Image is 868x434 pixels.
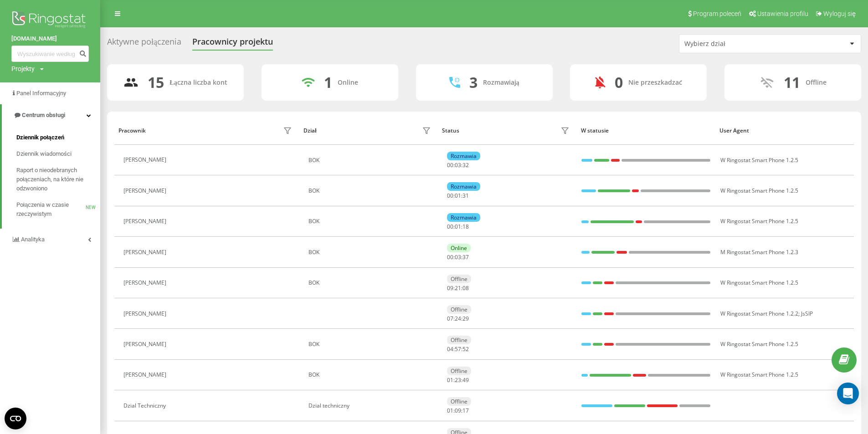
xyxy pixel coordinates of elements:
div: BOK [308,249,433,255]
div: BOK [308,157,433,163]
span: W Ringostat Smart Phone 1.2.5 [720,217,798,225]
span: Program poleceń [693,10,741,17]
span: 08 [462,284,469,292]
a: Dziennik połączeń [16,129,100,146]
span: 01 [455,223,461,230]
button: Open CMP widget [5,408,26,429]
div: [PERSON_NAME] [123,188,169,194]
div: [PERSON_NAME] [123,280,169,286]
div: : : [447,254,469,260]
div: : : [447,162,469,168]
span: 07 [447,315,453,322]
a: Połączenia w czasie rzeczywistymNEW [16,197,100,222]
span: 00 [447,192,453,199]
div: Projekty [11,64,35,73]
div: Dzial Techniczny [123,403,168,409]
span: 57 [455,345,461,353]
div: : : [447,346,469,352]
span: 52 [462,345,469,353]
div: Łączna liczba kont [169,79,227,87]
span: 49 [462,376,469,384]
div: 15 [148,74,164,91]
div: Offline [447,397,471,406]
span: M Ringostat Smart Phone 1.2.3 [720,248,798,256]
div: Offline [806,79,827,87]
div: : : [447,408,469,414]
div: [PERSON_NAME] [123,218,169,225]
div: Nie przeszkadzać [628,79,682,87]
span: Dziennik połączeń [16,133,64,142]
a: Centrum obsługi [2,104,100,126]
img: Ringostat logo [11,9,89,32]
span: JsSIP [801,310,813,317]
div: Pracownicy projektu [192,37,273,51]
a: Raport o nieodebranych połączeniach, na które nie odzwoniono [16,162,100,197]
div: [PERSON_NAME] [123,249,169,255]
span: 18 [462,223,469,230]
a: Dziennik wiadomości [16,146,100,162]
input: Wyszukiwanie według numeru [11,46,89,62]
div: [PERSON_NAME] [123,157,169,163]
div: Offline [447,305,471,314]
span: Centrum obsługi [22,112,65,118]
span: 01 [447,407,453,414]
span: 23 [455,376,461,384]
span: 21 [455,284,461,292]
span: 29 [462,315,469,322]
span: W Ringostat Smart Phone 1.2.2 [720,310,798,317]
span: 00 [447,223,453,230]
div: Wybierz dział [684,40,793,48]
span: 01 [447,376,453,384]
span: 00 [447,253,453,261]
div: [PERSON_NAME] [123,372,169,378]
div: 3 [469,74,478,91]
div: 0 [615,74,623,91]
span: Raport o nieodebranych połączeniach, na które nie odzwoniono [16,166,96,193]
div: : : [447,285,469,291]
div: W statusie [581,128,711,134]
div: BOK [308,341,433,347]
a: [DOMAIN_NAME] [11,34,89,43]
div: Aktywne połączenia [107,37,181,51]
div: [PERSON_NAME] [123,311,169,317]
div: BOK [308,218,433,225]
span: 24 [455,315,461,322]
span: W Ringostat Smart Phone 1.2.5 [720,187,798,194]
div: : : [447,377,469,383]
span: 04 [447,345,453,353]
div: 11 [784,74,800,91]
div: BOK [308,372,433,378]
div: User Agent [719,128,849,134]
div: Offline [447,367,471,375]
span: Analityka [21,236,45,243]
div: Offline [447,275,471,283]
div: [PERSON_NAME] [123,341,169,347]
span: Ustawienia profilu [757,10,808,17]
span: 09 [455,407,461,414]
span: 31 [462,192,469,199]
div: : : [447,316,469,322]
span: 37 [462,253,469,261]
div: Pracownik [118,128,146,134]
span: Dziennik wiadomości [16,149,72,158]
div: Rozmawia [447,152,480,160]
div: : : [447,224,469,230]
div: BOK [308,280,433,286]
span: 17 [462,407,469,414]
div: BOK [308,188,433,194]
div: 1 [324,74,332,91]
span: 03 [455,161,461,169]
span: Połączenia w czasie rzeczywistym [16,200,86,219]
div: Status [442,128,459,134]
div: Rozmawia [447,213,480,222]
span: W Ringostat Smart Phone 1.2.5 [720,371,798,378]
div: Offline [447,336,471,344]
span: 09 [447,284,453,292]
div: Rozmawiają [483,79,519,87]
div: Dział [303,128,316,134]
span: 03 [455,253,461,261]
div: Rozmawia [447,182,480,191]
span: W Ringostat Smart Phone 1.2.5 [720,340,798,348]
span: 32 [462,161,469,169]
div: Online [447,244,471,252]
